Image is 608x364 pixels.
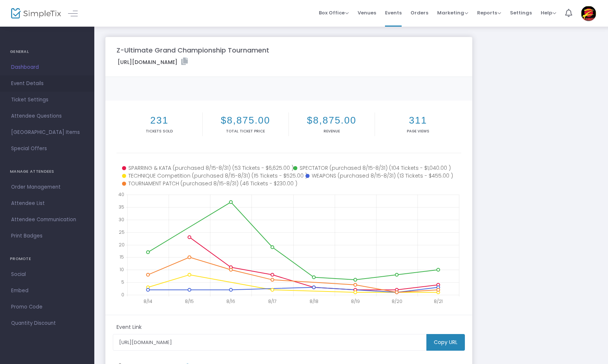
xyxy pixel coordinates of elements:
label: [URL][DOMAIN_NAME] [118,58,188,66]
span: Promo Code [11,302,83,312]
m-button: Copy URL [426,334,465,351]
p: Page Views [376,128,460,134]
span: Ticket Settings [11,95,83,105]
span: Attendee List [11,199,83,208]
text: 8/20 [392,298,402,304]
p: Revenue [290,128,373,134]
m-panel-title: Z-Ultimate Grand Championship Tournament [116,45,269,55]
span: Social [11,270,83,279]
text: 8/19 [351,298,360,304]
span: Help [541,9,556,16]
text: 8/21 [434,298,443,304]
span: Dashboard [11,63,83,72]
span: Special Offers [11,144,83,154]
h2: $8,875.00 [290,115,373,126]
h4: MANAGE ATTENDEES [10,164,84,179]
text: 0 [121,291,124,298]
span: Event Details [11,79,83,88]
text: 8/18 [310,298,318,304]
span: Attendee Questions [11,111,83,121]
span: Attendee Communication [11,215,83,225]
text: 10 [119,266,124,273]
span: Settings [510,3,532,22]
m-panel-subtitle: Event Link [116,323,142,331]
span: Embed [11,286,83,296]
text: 5 [121,279,124,285]
h4: PROMOTE [10,252,84,266]
text: 20 [119,242,125,248]
span: Venues [358,3,376,22]
p: Tickets sold [118,128,201,134]
span: Box Office [319,9,349,16]
span: Quantity Discount [11,318,83,328]
span: Marketing [437,9,468,16]
text: 8/15 [185,298,194,304]
h4: GENERAL [10,44,84,59]
span: Events [385,3,402,22]
span: [GEOGRAPHIC_DATA] Items [11,128,83,137]
text: 8/17 [268,298,276,304]
text: 25 [119,229,125,235]
text: 8/14 [143,298,152,304]
p: Total Ticket Price [204,128,287,134]
text: 35 [119,204,124,210]
h2: $8,875.00 [204,115,287,126]
text: 30 [119,216,124,223]
text: 8/16 [226,298,235,304]
span: Reports [477,9,501,16]
text: 15 [119,254,124,260]
h2: 231 [118,115,201,126]
span: Print Badges [11,231,83,241]
span: Orders [411,3,428,22]
span: Order Management [11,182,83,192]
h2: 311 [376,115,460,126]
text: 40 [118,191,124,198]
